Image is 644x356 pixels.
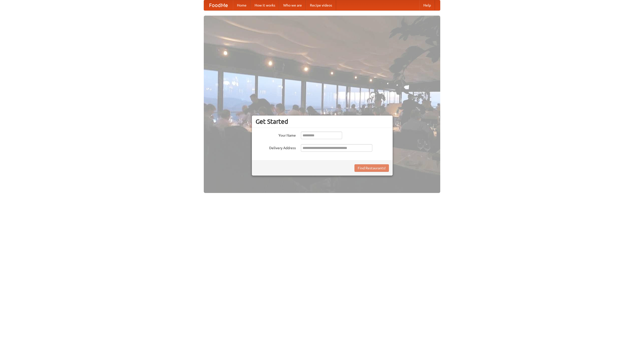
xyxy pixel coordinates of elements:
button: Find Restaurants! [354,164,389,172]
label: Delivery Address [256,144,296,150]
a: How it works [251,0,279,10]
a: Recipe videos [306,0,336,10]
a: Home [233,0,251,10]
a: FoodMe [204,0,233,10]
a: Help [419,0,435,10]
h3: Get Started [256,118,389,125]
label: Your Name [256,132,296,138]
a: Who we are [279,0,306,10]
